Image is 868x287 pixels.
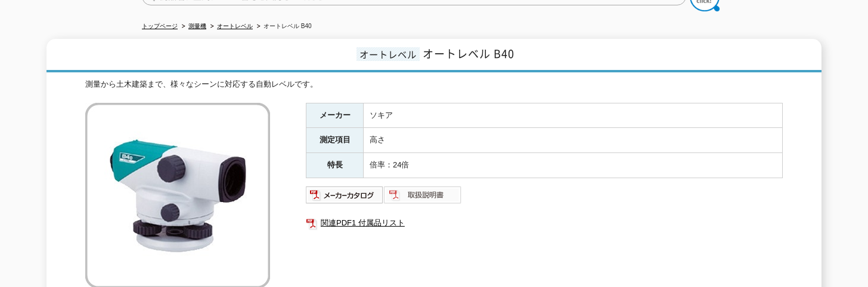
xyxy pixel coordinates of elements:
th: 特長 [306,153,364,178]
a: 取扱説明書 [384,193,462,202]
td: 高さ [364,128,783,153]
a: メーカーカタログ [306,193,384,202]
div: 測量から土木建築まで、様々なシーンに対応する自動レベルです。 [85,78,783,91]
img: 取扱説明書 [384,185,462,204]
th: メーカー [306,103,364,128]
span: オートレベル [356,47,420,61]
a: 測量機 [188,23,206,29]
li: オートレベル B40 [255,20,312,33]
td: ソキア [364,103,783,128]
img: メーカーカタログ [306,185,384,204]
td: 倍率：24倍 [364,153,783,178]
a: 関連PDF1 付属品リスト [306,215,783,231]
a: トップページ [142,23,178,29]
span: オートレベル B40 [423,45,514,62]
a: オートレベル [217,23,253,29]
th: 測定項目 [306,128,364,153]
